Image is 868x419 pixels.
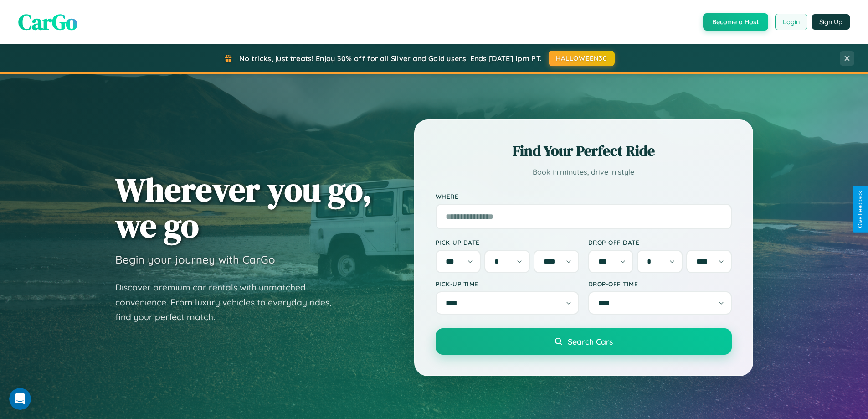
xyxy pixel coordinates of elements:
[588,280,732,288] label: Drop-off Time
[115,253,275,266] h3: Begin your journey with CarGo
[568,336,613,347] span: Search Cars
[812,14,850,30] button: Sign Up
[436,328,732,355] button: Search Cars
[436,280,579,288] label: Pick-up Time
[436,166,732,179] p: Book in minutes, drive in style
[703,13,768,31] button: Become a Host
[436,238,579,246] label: Pick-up Date
[549,51,615,66] button: HALLOWEEN30
[436,192,732,200] label: Where
[18,7,77,37] span: CarGo
[588,238,732,246] label: Drop-off Date
[9,388,31,410] iframe: Intercom live chat
[115,280,343,325] p: Discover premium car rentals with unmatched convenience. From luxury vehicles to everyday rides, ...
[857,191,863,228] div: Give Feedback
[775,14,807,30] button: Login
[436,141,732,161] h2: Find Your Perfect Ride
[239,54,542,63] span: No tricks, just treats! Enjoy 30% off for all Silver and Gold users! Ends [DATE] 1pm PT.
[115,171,372,243] h1: Wherever you go, we go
